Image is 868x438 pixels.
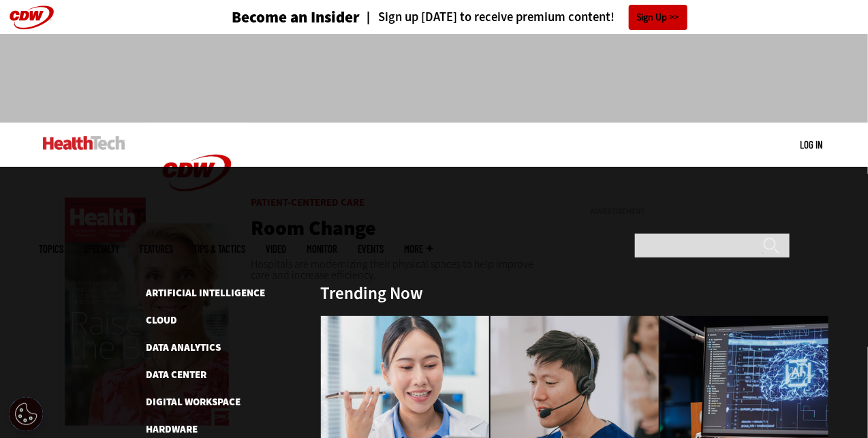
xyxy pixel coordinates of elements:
a: Log in [800,138,822,151]
h3: Become an Insider [232,10,360,25]
iframe: advertisement [186,48,682,109]
a: Data Analytics [146,341,221,354]
img: Home [43,136,125,150]
button: Open Preferences [9,397,43,431]
a: Artificial Intelligence [146,286,265,300]
a: Cloud [146,313,177,327]
a: Become an Insider [181,10,360,25]
a: Hardware [146,422,198,436]
a: Sign up [DATE] to receive premium content! [360,11,615,24]
div: User menu [800,138,822,152]
img: Home [146,123,248,223]
a: Sign Up [629,5,687,30]
a: Digital Workspace [146,395,241,409]
div: Cookie Settings [9,397,43,431]
h3: Trending Now [320,285,423,302]
a: Data Center [146,368,206,381]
